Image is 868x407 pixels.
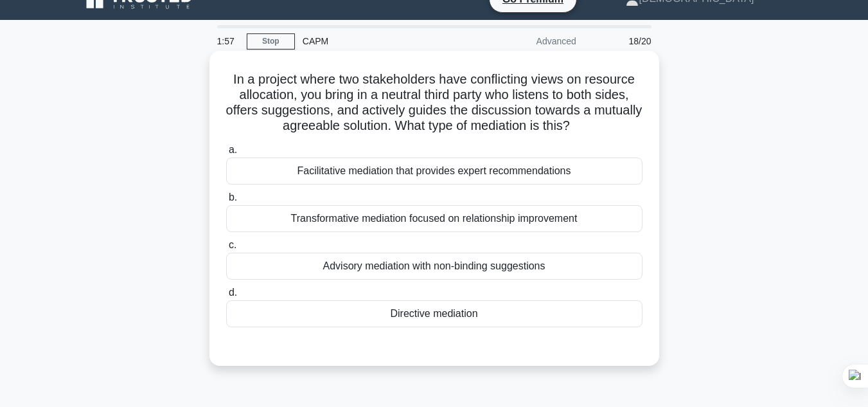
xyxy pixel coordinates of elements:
[226,253,642,280] div: Advisory mediation with non-binding suggestions
[229,192,237,203] span: b.
[226,300,642,327] div: Directive mediation
[226,158,642,185] div: Facilitative mediation that provides expert recommendations
[229,287,237,298] span: d.
[226,205,642,232] div: Transformative mediation focused on relationship improvement
[247,33,295,50] a: Stop
[229,144,237,155] span: a.
[229,239,236,250] span: c.
[584,28,659,54] div: 18/20
[209,28,247,54] div: 1:57
[295,28,472,54] div: CAPM
[472,28,584,54] div: Advanced
[225,71,644,134] h5: In a project where two stakeholders have conflicting views on resource allocation, you bring in a...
